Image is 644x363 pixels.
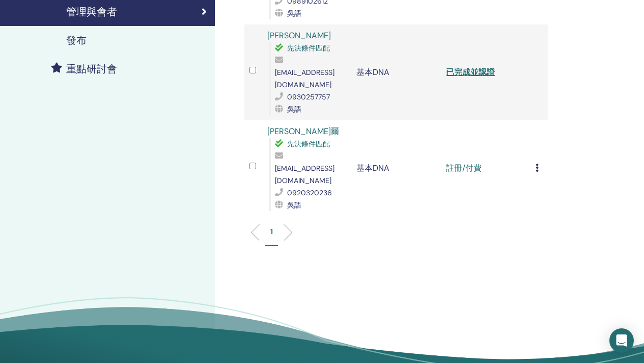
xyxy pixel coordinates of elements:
font: 0930257757 [287,92,330,101]
font: 吳語 [287,9,301,18]
font: 重點研討會 [66,62,117,75]
font: 0920320236 [287,188,332,197]
font: 先決條件匹配 [287,43,330,53]
font: 吳語 [287,105,301,114]
font: 基本DNA [356,67,389,77]
font: 管理與會者 [66,5,117,18]
font: 發布 [66,34,87,47]
a: 已完成並認證 [446,67,495,77]
div: 開啟 Intercom Messenger [609,328,634,353]
font: 1 [270,227,273,236]
font: 吳語 [287,200,301,210]
font: 先決條件匹配 [287,139,330,148]
font: [EMAIL_ADDRESS][DOMAIN_NAME] [275,68,334,89]
a: [PERSON_NAME]爾 [267,126,339,137]
font: 基本DNA [356,163,389,173]
font: [EMAIL_ADDRESS][DOMAIN_NAME] [275,164,334,185]
a: [PERSON_NAME] [267,30,331,41]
